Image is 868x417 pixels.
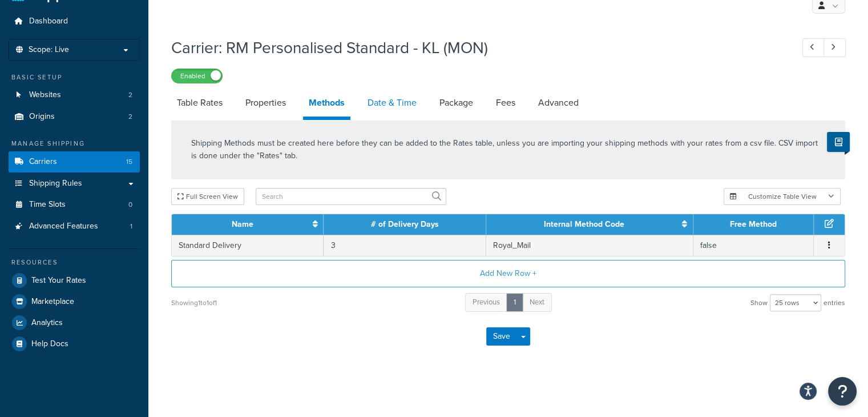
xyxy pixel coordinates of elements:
a: Name [232,218,253,230]
a: Advanced [532,89,584,117]
a: Next Record [823,38,846,57]
a: Help Docs [9,334,140,354]
span: 0 [128,200,132,210]
span: Show [750,295,768,311]
span: Origins [29,112,55,122]
a: Marketplace [9,291,140,312]
span: Help Docs [31,339,68,349]
span: 15 [126,157,132,167]
span: Previous [473,296,500,307]
span: Websites [29,90,61,100]
button: Add New Row + [171,260,845,287]
button: Full Screen View [171,188,244,205]
span: Scope: Live [29,45,69,55]
a: Dashboard [9,11,140,32]
a: Analytics [9,312,140,333]
span: Marketplace [31,297,74,307]
span: Test Your Rates [31,276,86,286]
span: Advanced Features [29,222,98,231]
th: # of Delivery Days [324,214,486,235]
li: Origins [9,106,140,127]
div: Basic Setup [9,73,140,82]
li: Carriers [9,151,140,173]
li: Websites [9,85,140,106]
th: Free Method [693,214,814,235]
li: Advanced Features [9,216,140,237]
div: Resources [9,258,140,267]
td: 3 [324,235,486,256]
a: Carriers15 [9,151,140,173]
button: Save [486,327,517,346]
a: Shipping Rules [9,173,140,194]
a: Previous Record [802,38,825,57]
button: Show Help Docs [827,132,850,152]
span: Time Slots [29,200,66,210]
div: Showing 1 to 1 of 1 [171,295,217,311]
td: false [693,235,814,256]
span: 2 [128,112,132,122]
td: Standard Delivery [172,235,324,256]
a: Next [522,293,552,312]
a: Methods [303,89,350,120]
span: Shipping Rules [29,179,82,189]
label: Enabled [172,69,222,83]
a: Websites2 [9,85,140,106]
span: entries [823,295,845,311]
a: Properties [240,89,292,117]
a: Previous [465,293,507,312]
button: Open Resource Center [828,377,857,406]
a: Advanced Features1 [9,216,140,237]
td: Royal_Mail [486,235,693,256]
a: Internal Method Code [544,218,624,230]
span: Next [530,296,544,307]
h1: Carrier: RM Personalised Standard - KL (MON) [171,37,781,59]
div: Manage Shipping [9,139,140,149]
span: 1 [130,222,132,231]
a: Origins2 [9,106,140,127]
span: Dashboard [29,17,68,26]
span: Analytics [31,318,63,328]
a: Fees [490,89,521,117]
input: Search [256,188,446,205]
p: Shipping Methods must be created here before they can be added to the Rates table, unless you are... [191,137,825,162]
span: Carriers [29,157,57,167]
a: Time Slots0 [9,194,140,215]
button: Customize Table View [724,188,841,205]
li: Time Slots [9,194,140,215]
a: Package [434,89,479,117]
a: 1 [506,293,523,312]
a: Test Your Rates [9,270,140,291]
a: Date & Time [362,89,422,117]
a: Table Rates [171,89,228,117]
span: 2 [128,90,132,100]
